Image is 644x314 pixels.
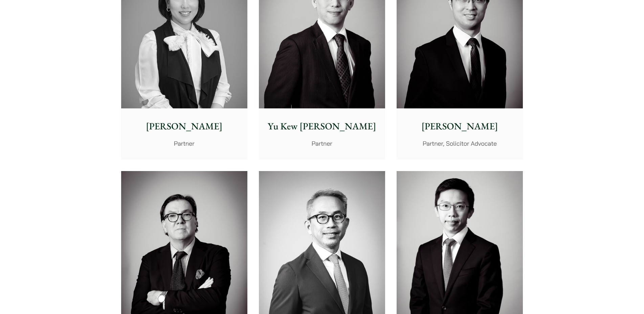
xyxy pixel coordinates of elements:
p: [PERSON_NAME] [127,119,242,133]
p: Partner [264,139,380,148]
p: [PERSON_NAME] [402,119,517,133]
p: Partner [127,139,242,148]
p: Yu Kew [PERSON_NAME] [264,119,380,133]
p: Partner, Solicitor Advocate [402,139,517,148]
